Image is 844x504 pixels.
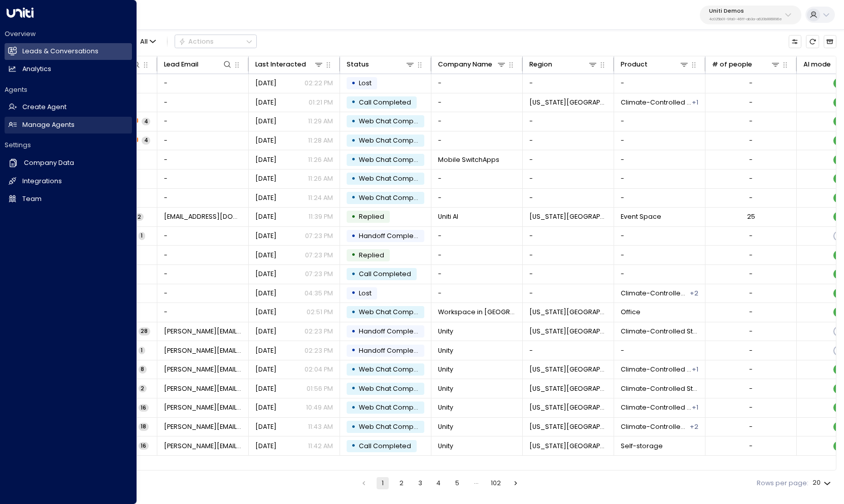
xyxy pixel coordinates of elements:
[308,117,333,126] p: 11:29 AM
[164,384,242,393] span: francesco.decamilli@gmail.com
[164,59,233,70] div: Lead Email
[309,212,333,221] p: 11:39 PM
[431,74,523,93] td: -
[139,423,149,430] span: 18
[523,112,614,131] td: -
[22,47,98,56] h2: Leads & Conversations
[438,59,507,70] div: Company Name
[164,327,242,336] span: francesco.decamilli@gmail.com
[749,174,753,183] div: -
[359,212,384,221] span: Replied
[139,232,145,240] span: 1
[359,384,431,393] span: Web Chat Completed
[529,98,607,107] span: New York City
[351,133,356,149] div: •
[749,308,753,317] div: -
[157,227,249,246] td: -
[431,93,523,112] td: -
[255,98,277,107] span: Oct 09, 2025
[139,327,150,335] span: 28
[5,61,132,78] a: Analytics
[529,365,607,374] span: New York City
[351,362,356,378] div: •
[175,35,257,48] button: Actions
[351,438,356,454] div: •
[749,117,753,126] div: -
[5,85,132,94] h2: Agents
[529,308,607,317] span: New York City
[523,170,614,188] td: -
[395,477,408,489] button: Go to page 2
[255,59,324,70] div: Last Interacted
[529,59,552,70] div: Region
[142,137,150,144] span: 4
[431,227,523,246] td: -
[749,98,753,107] div: -
[614,74,705,93] td: -
[175,35,257,48] div: Button group with a nested menu
[470,477,482,489] div: …
[255,422,277,431] span: Oct 08, 2025
[351,285,356,301] div: •
[157,265,249,284] td: -
[359,346,425,355] span: Handoff Completed
[709,8,782,14] p: Uniti Demos
[359,155,431,164] span: Web Chat Completed
[359,403,431,412] span: Web Chat Completed
[157,189,249,208] td: -
[438,59,492,70] div: Company Name
[157,131,249,150] td: -
[749,193,753,203] div: -
[614,227,705,246] td: -
[621,98,691,107] span: Climate-Controlled Storage
[5,173,132,190] a: Integrations
[621,308,640,317] span: Office
[359,270,411,278] span: Call Completed
[359,193,431,202] span: Web Chat Completed
[749,365,753,374] div: -
[347,59,369,70] div: Status
[523,189,614,208] td: -
[255,193,277,203] span: Oct 10, 2025
[5,154,132,172] a: Company Data
[359,365,431,374] span: Web Chat Completed
[359,98,411,107] span: Call Completed
[438,155,499,164] span: Mobile SwitchApps
[749,346,753,355] div: -
[749,403,753,412] div: -
[359,422,431,431] span: Web Chat Completed
[614,150,705,169] td: -
[749,155,753,164] div: -
[164,346,242,355] span: francesco.decamilli@gmail.com
[438,365,453,374] span: Unity
[749,422,753,431] div: -
[523,284,614,303] td: -
[308,442,333,451] p: 11:42 AM
[614,170,705,188] td: -
[523,265,614,284] td: -
[351,209,356,225] div: •
[438,384,453,393] span: Unity
[529,327,607,336] span: New York City
[813,476,833,490] div: 20
[749,442,753,451] div: -
[347,59,416,70] div: Status
[24,158,74,168] h2: Company Data
[621,327,699,336] span: Climate-Controlled Storage
[22,120,75,130] h2: Manage Agents
[523,341,614,360] td: -
[803,59,831,70] div: AI mode
[529,384,607,393] span: New York City
[351,152,356,167] div: •
[255,59,306,70] div: Last Interacted
[621,422,689,431] span: Climate-Controlled Storage
[305,270,333,279] p: 07:23 PM
[621,403,691,412] span: Climate-Controlled Storage
[351,266,356,282] div: •
[308,136,333,145] p: 11:28 AM
[305,327,333,336] p: 02:23 PM
[359,174,431,183] span: Web Chat Completed
[139,365,147,373] span: 8
[359,289,372,297] span: Lost
[438,308,516,317] span: Workspace in nyc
